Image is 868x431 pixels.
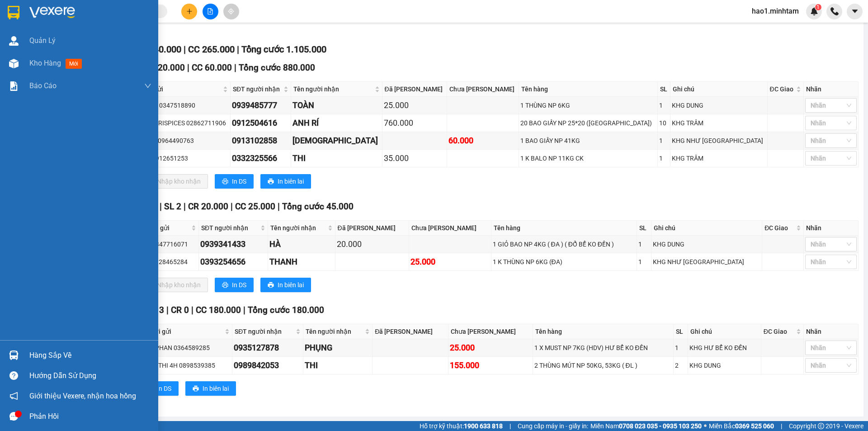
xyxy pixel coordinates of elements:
div: 20.000 [337,238,407,251]
span: mới [66,59,82,69]
span: CC 60.000 [192,62,232,73]
span: In biên lai [278,176,304,186]
div: PHỤNG [305,341,371,354]
td: PHỤNG [303,339,373,357]
span: SL 3 [147,305,164,315]
th: Tên hàng [533,324,674,339]
div: 1 X MUST NP 7KG (HDV) HƯ BỂ KO ĐỀN [534,343,672,353]
th: SL [674,324,689,339]
div: 2 THÙNG MÚT NP 50KG, 53KG ( ĐL ) [534,360,672,370]
span: | [184,201,186,212]
div: TÂY 0328465284 [140,257,197,267]
div: TOÀN [292,99,381,112]
td: 0913102858 [231,132,291,150]
div: Phản hồi [29,410,151,423]
span: | [243,305,245,315]
th: Ghi chú [688,324,761,339]
span: Tên người nhận [306,327,363,336]
span: hao1.minhtam [745,5,806,17]
div: 1 [675,343,687,353]
span: Báo cáo [29,80,57,91]
div: LONG 0912651253 [133,153,229,163]
span: Tổng cước 45.000 [282,201,354,212]
th: Đã [PERSON_NAME] [373,324,448,339]
td: 0332325566 [231,150,291,167]
th: SL [658,82,670,97]
button: printerIn biên lai [185,381,236,396]
td: TOÀN [291,97,382,114]
span: SĐT người nhận [235,327,294,336]
span: SL 2 [164,201,181,212]
div: ANH RÍ [292,117,381,129]
div: DÌ 3 0347716071 [140,239,197,249]
button: printerIn DS [140,381,179,396]
span: | [509,421,511,431]
img: logo-vxr [8,6,19,19]
div: KHG TRÂM [672,153,766,163]
span: file-add [207,8,213,14]
span: | [184,44,186,55]
span: CR 0 [171,305,189,315]
div: Nhãn [806,327,856,336]
span: copyright [818,423,824,429]
th: Chưa [PERSON_NAME] [448,324,533,339]
div: 25.000 [450,341,531,354]
div: [PERSON_NAME] [106,19,202,29]
span: | [278,201,280,212]
div: 1 [659,100,669,110]
button: caret-down [847,4,863,19]
span: Người gửi [141,223,189,233]
span: In biên lai [278,280,304,290]
td: THI [303,357,373,374]
span: In DS [232,280,246,290]
div: Nhãn [806,223,856,233]
button: downloadNhập kho nhận [140,278,208,292]
span: | [781,421,782,431]
span: 1 [816,4,820,10]
span: Miền Nam [590,421,702,431]
span: | [237,44,239,55]
span: question-circle [9,371,18,380]
span: Tên người nhận [293,84,373,94]
div: 1 [638,239,650,249]
img: icon-new-feature [810,7,818,15]
div: 35.000 [384,152,445,165]
div: 1 BAO GIẤY NP 41KG [520,136,656,146]
div: LÂM ĐỆ 0964490763 [133,136,229,146]
span: SĐT người nhận [201,223,259,233]
span: down [144,82,151,90]
span: ĐC Giao [770,84,794,94]
div: 1 THÙNG NP 6KG [520,100,656,110]
div: [DEMOGRAPHIC_DATA] [292,134,381,147]
button: printerIn DS [215,174,254,189]
span: CR 20.000 [188,201,228,212]
span: Tổng cước 880.000 [239,62,315,73]
span: CC 25.000 [235,201,275,212]
div: 20 BAO GIẤY NP 25*20 ([GEOGRAPHIC_DATA]) [520,118,656,128]
div: KHG HƯ BỂ KO ĐỀN [689,343,759,353]
span: ĐC Giao [764,327,794,336]
div: 10 [659,118,669,128]
div: CTY NUTRISPICES 02862711906 [133,118,229,128]
span: printer [222,178,228,185]
div: 2 [675,360,687,370]
div: 1 [659,153,669,163]
div: 760.000 [384,117,445,129]
div: 20.000 [104,57,203,79]
div: 1 [659,136,669,146]
div: 1 [638,257,650,267]
button: printerIn DS [215,278,254,292]
td: 0989842053 [232,357,303,374]
th: Chưa [PERSON_NAME] [447,82,519,97]
div: 1 K THÙNG NP 6KG (ĐA) [493,257,636,267]
div: [PERSON_NAME] [106,8,202,19]
strong: 1900 633 818 [464,422,503,430]
div: 0939485777 [232,99,289,112]
td: 0939485777 [231,97,291,114]
button: plus [181,4,197,19]
div: LAN PHAN 0364589285 [142,343,231,353]
div: KHG NHƯ [GEOGRAPHIC_DATA] [672,136,766,146]
img: warehouse-icon [9,59,19,68]
span: | [187,62,189,73]
div: KHG NHƯ [GEOGRAPHIC_DATA] [653,257,760,267]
